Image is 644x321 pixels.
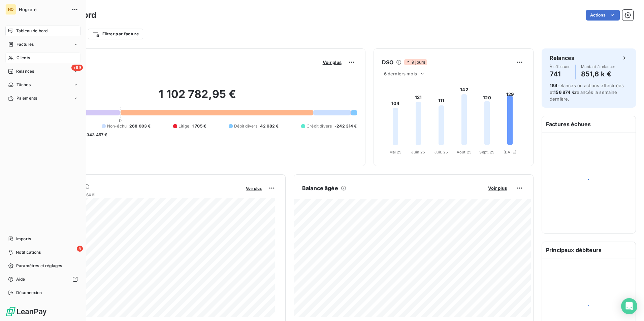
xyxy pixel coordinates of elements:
tspan: Juin 25 [411,150,425,154]
h6: Factures échues [542,116,636,132]
span: Clients [17,55,30,61]
span: Tâches [17,82,31,88]
span: 6 derniers mois [384,71,417,76]
h2: 1 102 782,95 € [38,87,357,108]
button: Filtrer par facture [88,29,143,39]
span: 164 [550,83,557,88]
span: Relances [16,68,34,74]
span: 1 705 € [192,123,206,129]
span: Paiements [17,95,37,101]
span: Hogrefe [19,7,67,12]
button: Voir plus [244,185,264,191]
h6: Relances [550,54,574,62]
div: Open Intercom Messenger [621,298,637,314]
span: 42 982 € [260,123,279,129]
span: 156 874 € [554,90,575,95]
span: Déconnexion [16,290,42,296]
span: Notifications [16,249,41,255]
h6: DSO [382,58,393,66]
span: +99 [71,65,83,71]
button: Voir plus [321,59,344,65]
span: Litige [179,123,189,129]
span: -343 457 € [85,132,107,138]
a: Aide [5,274,80,285]
span: Crédit divers [307,123,332,129]
span: Débit divers [234,123,258,129]
span: Imports [16,236,31,242]
span: Tableau de bord [16,28,47,34]
span: relances ou actions effectuées et relancés la semaine dernière. [550,83,624,102]
span: Aide [16,276,25,282]
span: Factures [17,41,34,47]
button: Voir plus [486,185,509,191]
tspan: Sept. 25 [479,150,494,154]
tspan: Mai 25 [389,150,401,154]
h4: 851,6 k € [581,69,615,79]
span: 0 [119,118,122,123]
button: Actions [586,10,620,21]
tspan: Août 25 [457,150,472,154]
h6: Principaux débiteurs [542,242,636,258]
div: HO [5,4,16,15]
span: Montant à relancer [581,65,615,69]
span: Paramètres et réglages [16,263,62,269]
span: Voir plus [488,185,507,191]
h4: 741 [550,69,570,79]
span: 268 003 € [129,123,151,129]
tspan: Juil. 25 [434,150,448,154]
span: À effectuer [550,65,570,69]
span: Voir plus [246,186,262,191]
span: 9 jours [404,59,427,65]
span: Non-échu [107,123,127,129]
span: 5 [77,246,83,252]
h6: Balance âgée [302,184,338,192]
span: Chiffre d'affaires mensuel [38,191,241,198]
tspan: [DATE] [504,150,516,154]
span: Voir plus [323,60,342,65]
span: -242 314 € [334,123,357,129]
img: Logo LeanPay [5,306,47,317]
